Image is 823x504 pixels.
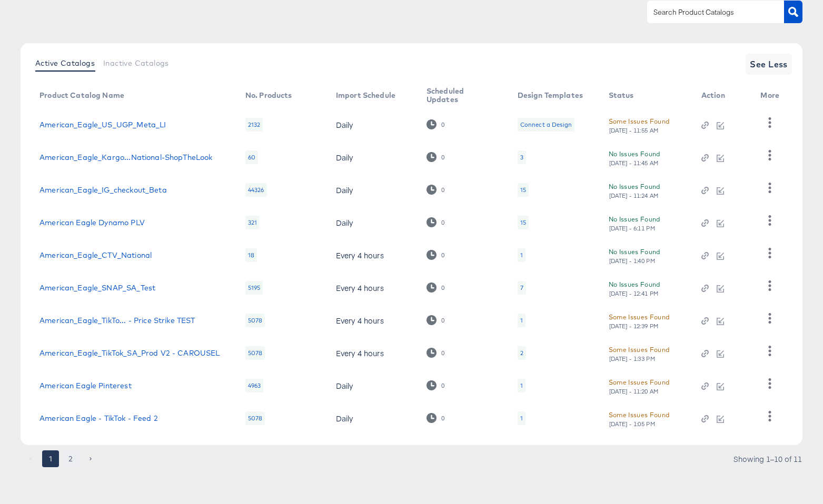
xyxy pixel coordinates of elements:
[518,379,525,392] div: 1
[609,377,670,395] button: Some Issues Found[DATE] - 11:20 AM
[39,91,124,99] div: Product Catalog Name
[328,304,418,337] td: Every 4 hours
[518,346,526,360] div: 2
[609,409,670,428] button: Some Issues Found[DATE] - 1:05 PM
[609,344,670,355] div: Some Issues Found
[609,311,670,322] div: Some Issues Found
[609,355,656,362] div: [DATE] - 1:33 PM
[520,186,526,194] div: 15
[733,455,802,462] div: Showing 1–10 of 11
[441,284,445,291] div: 0
[518,281,526,295] div: 7
[520,218,526,227] div: 15
[441,154,445,161] div: 0
[245,281,263,295] div: 5195
[750,57,788,72] span: See Less
[42,450,59,467] button: page 1
[103,59,169,67] span: Inactive Catalogs
[39,153,212,162] a: American_Eagle_Kargo...National-ShopTheLook
[520,349,523,357] div: 2
[752,83,792,108] th: More
[441,415,445,422] div: 0
[609,311,670,330] button: Some Issues Found[DATE] - 12:39 PM
[328,402,418,435] td: Daily
[427,413,445,423] div: 0
[520,414,523,422] div: 1
[441,219,445,226] div: 0
[609,388,659,395] div: [DATE] - 11:20 AM
[39,349,220,357] a: American_Eagle_TikTok_SA_Prod V2 - CAROUSEL
[746,54,792,75] button: See Less
[245,411,265,425] div: 5078
[518,411,525,425] div: 1
[441,186,445,194] div: 0
[39,218,145,227] a: American Eagle Dynamo PLV
[427,283,445,293] div: 0
[441,382,445,389] div: 0
[245,150,258,164] div: 60
[600,83,693,108] th: Status
[35,59,95,67] span: Active Catalogs
[518,150,526,164] div: 3
[441,251,445,259] div: 0
[518,216,529,229] div: 15
[518,248,525,262] div: 1
[245,183,267,197] div: 44326
[441,121,445,128] div: 0
[427,152,445,162] div: 0
[609,116,670,134] button: Some Issues Found[DATE] - 11:55 AM
[609,409,670,420] div: Some Issues Found
[328,206,418,239] td: Daily
[518,118,574,132] div: Connect a Design
[328,239,418,271] td: Every 4 hours
[245,314,265,327] div: 5078
[609,127,659,134] div: [DATE] - 11:55 AM
[21,450,101,467] nav: pagination navigation
[245,248,257,262] div: 18
[328,369,418,402] td: Daily
[245,346,265,360] div: 5078
[39,316,195,325] a: American_Eagle_TikTo... - Price Strike TEST
[609,344,670,362] button: Some Issues Found[DATE] - 1:33 PM
[520,381,523,390] div: 1
[245,118,263,132] div: 2132
[609,322,659,330] div: [DATE] - 12:39 PM
[245,216,260,229] div: 321
[520,120,572,129] div: Connect a Design
[336,91,395,99] div: Import Schedule
[82,450,99,467] button: Go to next page
[427,119,445,129] div: 0
[520,153,523,162] div: 3
[245,91,292,99] div: No. Products
[693,83,752,108] th: Action
[518,183,529,197] div: 15
[39,381,132,390] a: American Eagle Pinterest
[609,116,670,127] div: Some Issues Found
[427,217,445,227] div: 0
[427,185,445,195] div: 0
[609,377,670,388] div: Some Issues Found
[427,348,445,358] div: 0
[328,337,418,369] td: Every 4 hours
[328,108,418,141] td: Daily
[62,450,79,467] button: Go to page 2
[328,174,418,206] td: Daily
[427,380,445,390] div: 0
[609,420,656,428] div: [DATE] - 1:05 PM
[520,284,523,292] div: 7
[39,186,167,194] a: American_Eagle_IG_checkout_Beta
[427,87,497,104] div: Scheduled Updates
[328,141,418,174] td: Daily
[651,6,763,18] input: Search Product Catalogs
[39,120,166,129] a: American_Eagle_US_UGP_Meta_LI
[520,251,523,259] div: 1
[328,271,418,304] td: Every 4 hours
[441,349,445,357] div: 0
[427,250,445,260] div: 0
[39,251,152,259] a: American_Eagle_CTV_National
[427,315,445,325] div: 0
[39,284,155,292] a: American_Eagle_SNAP_SA_Test
[245,379,264,392] div: 4963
